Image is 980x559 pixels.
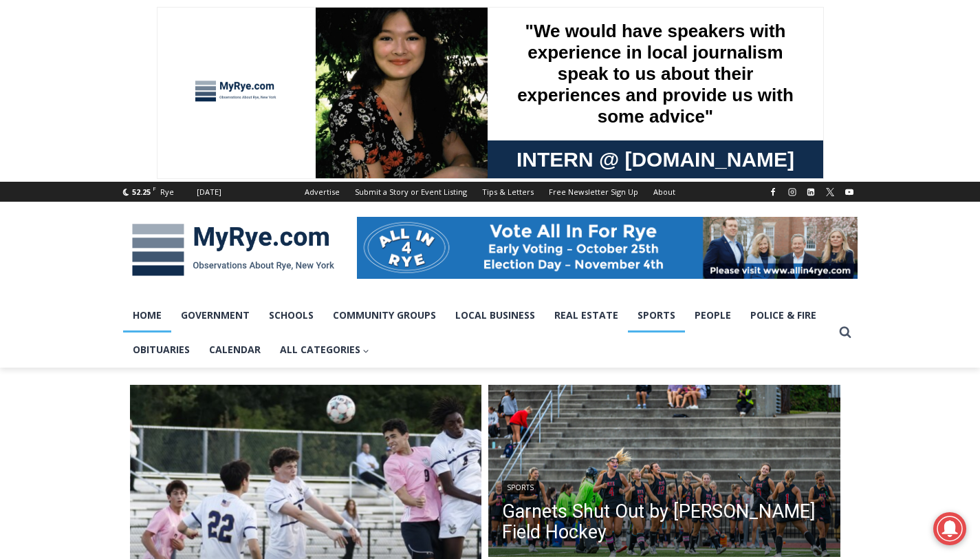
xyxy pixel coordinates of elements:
span: Intern @ [DOMAIN_NAME] [360,137,638,168]
img: All in for Rye [357,217,858,279]
nav: Primary Navigation [123,298,833,368]
a: YouTube [841,184,858,200]
div: 3 [144,116,151,130]
div: 6 [161,116,167,130]
a: Linkedin [803,184,819,200]
button: View Search Form [833,320,858,345]
a: Home [123,298,171,333]
div: Rye [160,186,174,198]
a: Tips & Letters [475,182,541,202]
h4: [PERSON_NAME] Read Sanctuary Fall Fest: [DATE] [11,138,183,170]
a: Free Newsletter Sign Up [541,182,646,202]
a: Schools [259,298,323,333]
span: F [153,184,156,192]
nav: Secondary Navigation [297,182,683,202]
a: Garnets Shut Out by [PERSON_NAME] Field Hockey [502,501,827,542]
div: [DATE] [197,186,221,198]
a: Instagram [784,184,801,200]
div: "We would have speakers with experience in local journalism speak to us about their experiences a... [347,1,650,134]
a: Obituaries [123,333,199,367]
span: 52.25 [132,187,151,197]
a: People [685,298,741,333]
a: [PERSON_NAME] Read Sanctuary Fall Fest: [DATE] [1,137,206,171]
a: Local Business [446,298,545,333]
a: Government [171,298,259,333]
a: Police & Fire [741,298,826,333]
a: Sports [628,298,685,333]
img: MyRye.com [123,214,343,286]
a: Real Estate [545,298,628,333]
div: / [154,116,157,130]
div: Face Painting [144,41,196,113]
a: Facebook [765,184,781,200]
a: Calendar [199,333,270,367]
a: About [646,182,683,202]
a: X [822,184,838,200]
a: Submit a Story or Event Listing [347,182,475,202]
a: Intern @ [DOMAIN_NAME] [331,134,666,171]
a: Advertise [297,182,347,202]
a: Community Groups [323,298,446,333]
a: Sports [502,481,538,494]
button: Child menu of All Categories [270,333,380,367]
